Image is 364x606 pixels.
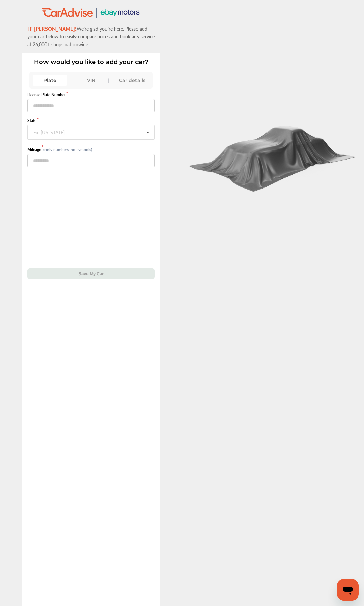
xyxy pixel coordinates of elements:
[33,129,65,134] div: Ex. [US_STATE]
[27,25,77,32] span: Hi [PERSON_NAME]!
[43,147,92,152] small: (only numbers, no symbols)
[27,25,155,48] span: We’re glad you’re here. Please add your car below to easily compare prices and book any service a...
[27,58,155,66] p: How would you like to add your car?
[74,75,108,86] div: VIN
[337,579,359,601] iframe: Button to launch messaging window
[27,118,155,123] label: State
[27,147,43,152] label: Mileage
[186,121,360,192] img: carCoverBlack.2823a3dccd746e18b3f8.png
[27,92,155,98] label: License Plate Number
[33,75,67,86] div: Plate
[115,75,149,86] div: Car details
